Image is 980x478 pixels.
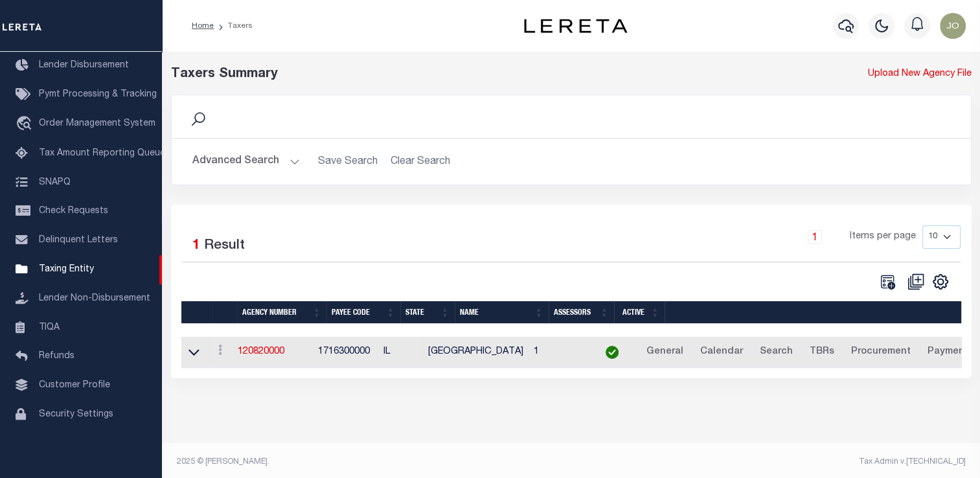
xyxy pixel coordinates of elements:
[39,90,157,99] span: Pymt Processing & Tracking
[455,301,549,324] th: Name: activate to sort column ascending
[16,116,36,133] i: travel_explore
[940,13,966,39] img: svg+xml;base64,PHN2ZyB4bWxucz0iaHR0cDovL3d3dy53My5vcmcvMjAwMC9zdmciIHBvaW50ZXItZXZlbnRzPSJub25lIi...
[529,337,589,369] td: 1
[400,301,455,324] th: State: activate to sort column ascending
[581,456,966,468] div: Tax Admin v.[TECHNICAL_ID]
[39,352,74,361] span: Refunds
[378,337,423,369] td: IL
[192,22,214,30] a: Home
[868,67,972,82] a: Upload New Agency File
[39,265,94,274] span: Taxing Entity
[192,149,300,174] button: Advanced Search
[39,61,129,70] span: Lender Disbursement
[39,236,118,245] span: Delinquent Letters
[192,239,200,253] span: 1
[214,20,253,32] li: Taxers
[238,347,284,356] a: 120820000
[237,301,326,324] th: Agency Number: activate to sort column ascending
[326,301,400,324] th: Payee Code: activate to sort column ascending
[921,342,979,363] a: Payments
[39,177,71,187] span: SNAPQ
[524,19,628,33] img: logo-dark.svg
[808,230,822,244] a: 1
[850,230,916,244] span: Items per page
[39,381,110,390] span: Customer Profile
[39,410,113,419] span: Security Settings
[167,456,571,468] div: 2025 © [PERSON_NAME].
[549,301,614,324] th: Assessors: activate to sort column ascending
[753,342,798,363] a: Search
[614,301,665,324] th: Active: activate to sort column ascending
[39,294,150,303] span: Lender Non-Disbursement
[39,119,155,128] span: Order Management System
[694,342,748,363] a: Calendar
[39,149,165,158] span: Tax Amount Reporting Queue
[39,323,60,332] span: TIQA
[204,236,245,256] label: Result
[803,342,839,363] a: TBRs
[845,342,916,363] a: Procurement
[423,337,529,369] td: [GEOGRAPHIC_DATA]
[39,207,108,216] span: Check Requests
[313,337,378,369] td: 1716300000
[606,346,619,359] img: check-icon-green.svg
[171,65,767,84] div: Taxers Summary
[640,342,689,363] a: General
